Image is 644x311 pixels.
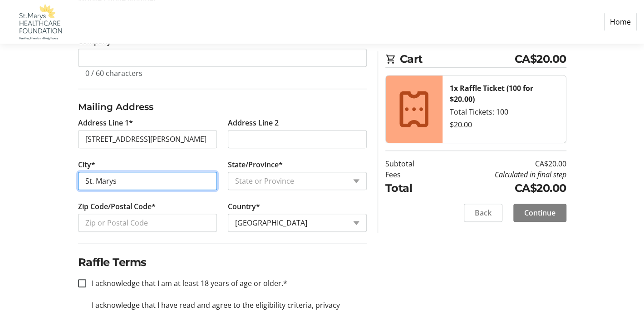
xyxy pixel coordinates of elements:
h2: Raffle Terms [78,254,367,271]
label: Address Line 2 [228,117,279,128]
td: Total [385,180,438,196]
span: Continue [524,207,556,218]
span: Cart [400,51,515,67]
label: Country* [228,201,260,212]
div: $20.00 [450,119,559,130]
a: Home [604,13,637,30]
td: CA$20.00 [438,180,566,196]
td: Calculated in final step [438,169,566,180]
strong: 1x Raffle Ticket (100 for $20.00) [450,83,533,104]
h3: Mailing Address [78,100,367,114]
label: State/Province* [228,159,283,170]
span: Back [475,207,492,218]
input: City [78,172,217,190]
button: Back [464,204,502,222]
tr-character-limit: 0 / 60 characters [85,68,143,78]
label: City* [78,159,95,170]
label: I acknowledge that I am at least 18 years of age or older.* [86,278,287,289]
img: St. Marys Healthcare Foundation's Logo [7,4,72,40]
span: CA$20.00 [515,51,566,67]
div: Total Tickets: 100 [450,106,559,117]
button: Continue [513,204,566,222]
td: Fees [385,169,438,180]
input: Address [78,130,217,148]
label: Address Line 1* [78,117,133,128]
td: Subtotal [385,158,438,169]
label: Zip Code/Postal Code* [78,201,156,212]
input: Zip or Postal Code [78,214,217,232]
td: CA$20.00 [438,158,566,169]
